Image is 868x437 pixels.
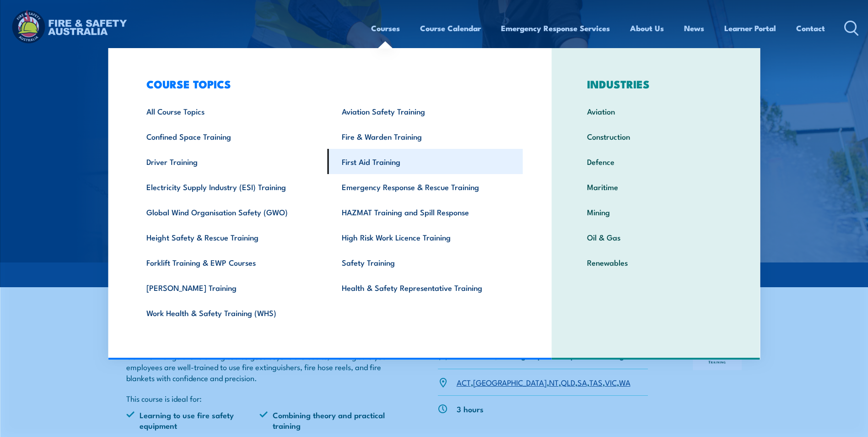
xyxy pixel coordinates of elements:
[630,16,664,40] a: About Us
[573,98,739,124] a: Aviation
[132,224,328,250] a: Height Safety & Rescue Training
[561,377,575,388] a: QLD
[259,410,393,431] li: Combining theory and practical training
[126,351,394,383] p: Our Fire Extinguisher training course goes beyond the basics, making sure your employees are well...
[573,199,739,224] a: Mining
[573,77,739,90] h3: INDUSTRIES
[573,224,739,250] a: Oil & Gas
[132,174,328,199] a: Electricity Supply Industry (ESI) Training
[132,250,328,275] a: Forklift Training & EWP Courses
[132,275,328,300] a: [PERSON_NAME] Training
[457,377,471,388] a: ACT
[796,16,825,40] a: Contact
[501,16,610,40] a: Emergency Response Services
[132,77,523,90] h3: COURSE TOPICS
[328,98,523,124] a: Aviation Safety Training
[126,410,260,431] li: Learning to use fire safety equipment
[328,250,523,275] a: Safety Training
[573,124,739,149] a: Construction
[589,377,603,388] a: TAS
[573,174,739,199] a: Maritime
[132,300,328,325] a: Work Health & Safety Training (WHS)
[132,149,328,174] a: Driver Training
[132,98,328,124] a: All Course Topics
[605,377,617,388] a: VIC
[126,393,394,404] p: This course is ideal for:
[473,377,547,388] a: [GEOGRAPHIC_DATA]
[573,149,739,174] a: Defence
[371,16,400,40] a: Courses
[328,149,523,174] a: First Aid Training
[328,174,523,199] a: Emergency Response & Rescue Training
[328,199,523,224] a: HAZMAT Training and Spill Response
[328,124,523,149] a: Fire & Warden Training
[573,250,739,275] a: Renewables
[577,377,587,388] a: SA
[457,404,484,414] p: 3 hours
[132,199,328,224] a: Global Wind Organisation Safety (GWO)
[549,377,559,388] a: NT
[724,16,776,40] a: Learner Portal
[457,350,628,361] p: Individuals, Small groups or Corporate bookings
[684,16,704,40] a: News
[457,377,631,388] p: , , , , , , ,
[619,377,631,388] a: WA
[328,224,523,250] a: High Risk Work Licence Training
[132,124,328,149] a: Confined Space Training
[328,275,523,300] a: Health & Safety Representative Training
[420,16,481,40] a: Course Calendar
